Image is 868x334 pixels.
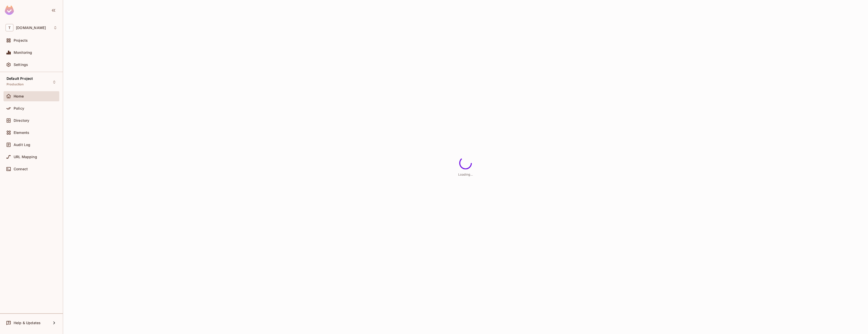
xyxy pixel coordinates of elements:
span: Directory [14,118,29,123]
span: Default Project [7,77,33,81]
span: Home [14,94,24,98]
span: Help & Updates [14,321,41,325]
span: T [6,24,13,31]
span: Production [7,82,24,86]
span: Workspace: test.vimond.com [16,26,46,30]
span: Elements [14,131,29,135]
span: Monitoring [14,51,32,55]
span: Audit Log [14,143,30,147]
span: Connect [14,167,28,171]
span: Policy [14,106,24,110]
img: SReyMgAAAABJRU5ErkJggg== [5,6,14,15]
span: Settings [14,63,28,67]
span: Loading... [458,173,473,176]
span: Projects [14,38,28,42]
span: URL Mapping [14,155,37,159]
